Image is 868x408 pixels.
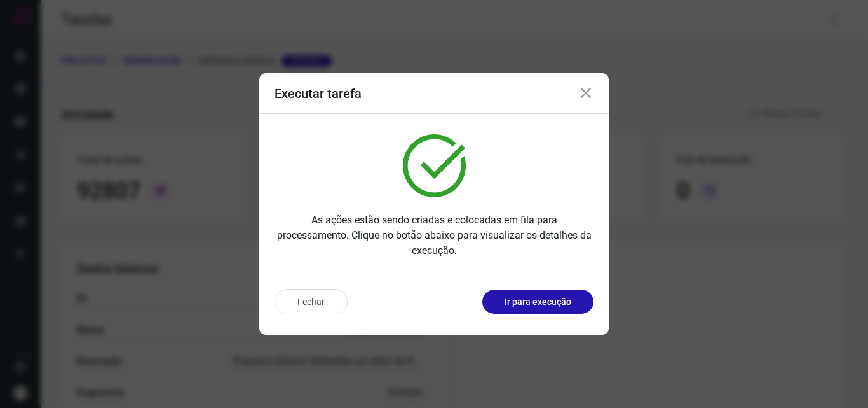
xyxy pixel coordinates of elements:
button: Ir para execução [482,290,593,314]
h3: Executar tarefa [275,86,362,101]
p: As ações estão sendo criadas e colocadas em fila para processamento. Clique no botão abaixo para ... [275,213,593,258]
p: Ir para execução [505,295,571,309]
img: verified.svg [403,134,466,197]
button: Fechar [275,289,348,314]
